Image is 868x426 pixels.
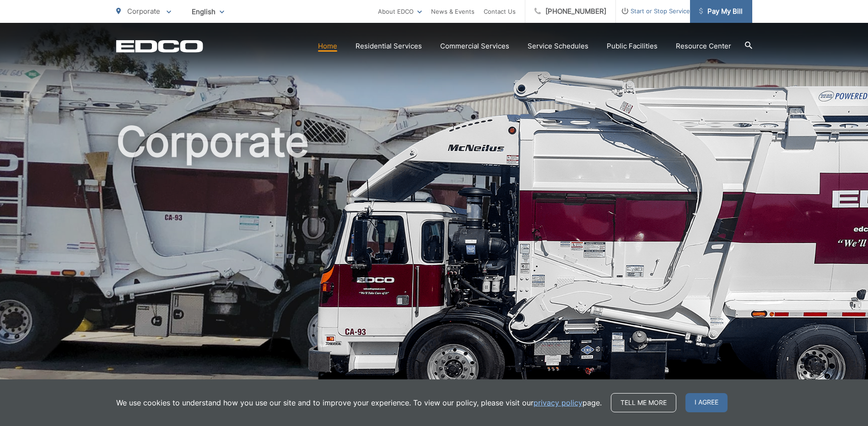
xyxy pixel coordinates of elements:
[528,41,588,52] a: Service Schedules
[185,4,231,20] span: English
[116,397,602,408] p: We use cookies to understand how you use our site and to improve your experience. To view our pol...
[676,41,731,52] a: Resource Center
[685,393,728,412] span: I agree
[127,7,160,16] span: Corporate
[378,6,422,17] a: About EDCO
[699,6,743,17] span: Pay My Bill
[484,6,516,17] a: Contact Us
[318,41,337,52] a: Home
[440,41,509,52] a: Commercial Services
[116,40,203,53] a: EDCD logo. Return to the homepage.
[534,397,582,408] a: privacy policy
[611,393,676,412] a: Tell me more
[431,6,474,17] a: News & Events
[356,41,422,52] a: Residential Services
[116,119,752,408] h1: Corporate
[607,41,658,52] a: Public Facilities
